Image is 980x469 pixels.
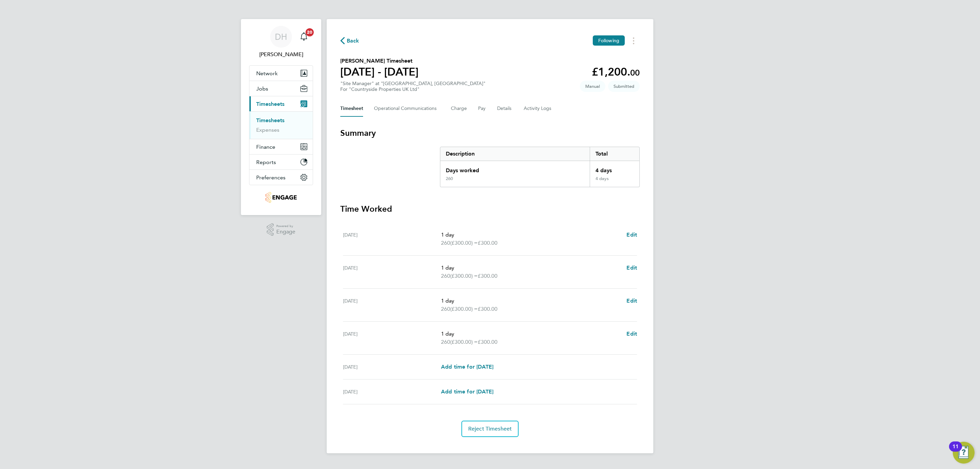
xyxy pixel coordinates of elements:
[440,147,590,161] div: Description
[478,240,497,246] span: £300.00
[340,81,486,92] div: "Site Manager" at "[GEOGRAPHIC_DATA], [GEOGRAPHIC_DATA]"
[256,144,275,150] span: Finance
[441,363,493,370] span: Add time for [DATE]
[340,128,640,139] h3: Summary
[276,223,295,229] span: Powered by
[451,100,467,117] button: Charge
[249,155,313,169] button: Reports
[441,338,450,346] span: 260
[608,81,640,92] span: This timesheet is Submitted.
[343,330,441,346] div: [DATE]
[590,176,639,187] div: 4 days
[249,50,313,59] span: Danielle Hughes
[249,192,313,203] a: Go to home page
[478,100,486,117] button: Pay
[256,70,278,77] span: Network
[953,442,975,464] button: Open Resource Center, 11 new notifications
[598,37,619,44] span: Following
[952,447,959,455] div: 11
[249,170,313,185] button: Preferences
[441,272,450,280] span: 260
[627,35,640,46] button: Timesheets Menu
[626,231,637,239] a: Edit
[249,111,313,139] div: Timesheets
[276,229,295,235] span: Engage
[590,161,639,176] div: 4 days
[343,297,441,313] div: [DATE]
[340,128,640,437] section: Timesheet
[441,305,450,313] span: 260
[441,330,621,338] p: 1 day
[256,85,268,92] span: Jobs
[630,68,640,78] span: 00
[343,363,441,371] div: [DATE]
[249,139,313,154] button: Finance
[256,117,284,124] a: Timesheets
[441,363,493,371] a: Add time for [DATE]
[340,86,486,92] div: For "Countryside Properties UK Ltd"
[343,264,441,280] div: [DATE]
[441,239,450,247] span: 260
[340,100,363,117] button: Timesheet
[275,32,287,41] span: DH
[626,297,637,304] span: Edit
[441,297,621,305] p: 1 day
[347,37,359,45] span: Back
[441,231,621,239] p: 1 day
[241,19,321,215] nav: Main navigation
[249,66,313,81] button: Network
[461,421,519,437] button: Reject Timesheet
[340,36,359,45] button: Back
[450,306,478,312] span: (£300.00) =
[580,81,605,92] span: This timesheet was manually created.
[626,264,637,271] span: Edit
[343,231,441,247] div: [DATE]
[340,65,419,79] h1: [DATE] - [DATE]
[267,223,296,236] a: Powered byEngage
[446,176,453,181] div: 260
[626,330,637,338] a: Edit
[265,192,297,203] img: nowcareers-logo-retina.png
[592,65,640,78] app-decimal: £1,200.
[593,35,625,46] button: Following
[374,100,440,117] button: Operational Communications
[249,26,313,59] a: DH[PERSON_NAME]
[626,330,637,337] span: Edit
[450,240,478,246] span: (£300.00) =
[306,28,314,36] span: 20
[478,339,497,345] span: £300.00
[256,127,279,133] a: Expenses
[340,57,419,65] h2: [PERSON_NAME] Timesheet
[256,174,285,181] span: Preferences
[626,231,637,238] span: Edit
[441,388,493,396] a: Add time for [DATE]
[256,101,284,107] span: Timesheets
[478,273,497,279] span: £300.00
[450,273,478,279] span: (£300.00) =
[441,264,621,272] p: 1 day
[440,161,590,176] div: Days worked
[249,96,313,111] button: Timesheets
[450,339,478,345] span: (£300.00) =
[468,425,512,432] span: Reject Timesheet
[297,26,311,48] a: 20
[590,147,639,161] div: Total
[497,100,513,117] button: Details
[256,159,276,165] span: Reports
[524,100,552,117] button: Activity Logs
[441,388,493,395] span: Add time for [DATE]
[343,388,441,396] div: [DATE]
[249,81,313,96] button: Jobs
[626,297,637,305] a: Edit
[626,264,637,272] a: Edit
[340,204,640,214] h3: Time Worked
[440,147,640,187] div: Summary
[478,306,497,312] span: £300.00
